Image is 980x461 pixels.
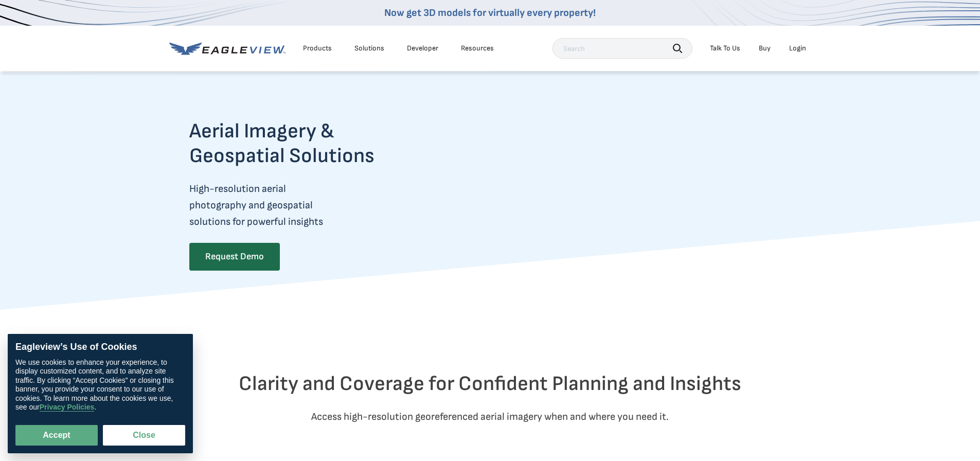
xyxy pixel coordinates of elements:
div: Solutions [354,44,384,53]
div: Resources [461,44,494,53]
div: Eagleview’s Use of Cookies [15,342,185,353]
button: Accept [15,425,98,446]
p: Access high-resolution georeferenced aerial imagery when and where you need it. [189,409,791,425]
div: Products [303,44,332,53]
input: Search [553,38,692,59]
h2: Aerial Imagery & Geospatial Solutions [189,119,415,168]
h2: Clarity and Coverage for Confident Planning and Insights [189,371,791,396]
a: Now get 3D models for virtually every property! [384,7,596,19]
a: Request Demo [189,243,280,271]
div: Talk To Us [710,44,740,53]
div: Login [789,44,806,53]
div: We use cookies to enhance your experience, to display customized content, and to analyze site tra... [15,358,185,412]
a: Privacy Policies [40,403,95,412]
a: Developer [407,44,438,53]
a: Buy [759,44,771,53]
button: Close [103,425,185,446]
p: High-resolution aerial photography and geospatial solutions for powerful insights [189,181,415,230]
